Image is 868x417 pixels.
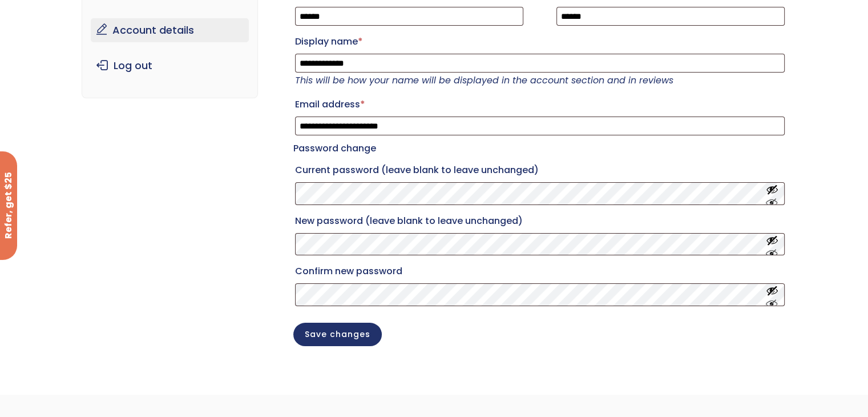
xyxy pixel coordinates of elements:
button: Show password [766,234,778,255]
a: Log out [91,54,249,78]
button: Show password [766,183,778,204]
button: Show password [766,284,778,306]
button: Save changes [293,323,382,346]
em: This will be how your name will be displayed in the account section and in reviews [295,74,673,87]
label: Display name [295,33,785,51]
label: Email address [295,95,785,114]
a: Account details [91,18,249,42]
label: Current password (leave blank to leave unchanged) [295,161,785,179]
legend: Password change [293,141,376,157]
label: New password (leave blank to leave unchanged) [295,212,785,230]
label: Confirm new password [295,262,785,280]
